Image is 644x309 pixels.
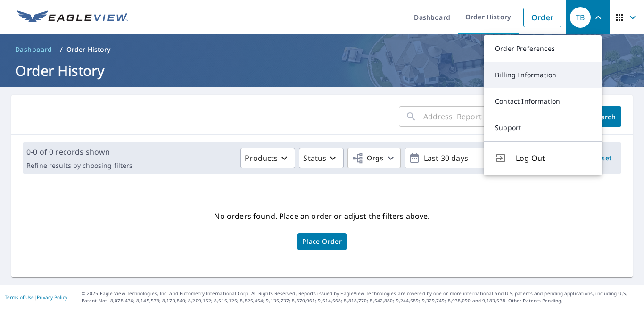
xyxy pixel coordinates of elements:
a: Order [523,8,561,27]
nav: breadcrumb [11,42,633,57]
span: Dashboard [15,45,52,54]
button: Status [299,148,344,168]
a: Privacy Policy [37,294,67,301]
a: Order Preferences [484,35,602,62]
button: Log Out [484,141,602,175]
span: Reset [591,152,614,164]
input: Address, Report #, Claim ID, etc. [423,103,580,130]
button: Search [587,106,621,127]
a: Place Order [297,233,347,250]
a: Billing Information [484,62,602,88]
img: EV Logo [17,10,128,25]
button: Last 30 days [405,148,546,168]
a: Support [484,115,602,141]
span: Log Out [516,152,590,164]
li: / [60,44,63,55]
p: © 2025 Eagle View Technologies, Inc. and Pictometry International Corp. All Rights Reserved. Repo... [82,290,639,304]
a: Contact Information [484,88,602,115]
button: Products [240,148,295,168]
p: | [5,294,67,300]
button: Reset [587,148,618,168]
p: Products [245,152,278,164]
div: TB [570,7,591,28]
span: Orgs [352,152,383,164]
h1: Order History [11,61,633,80]
span: Place Order [302,239,342,244]
p: Last 30 days [420,150,530,167]
p: 0-0 of 0 records shown [26,146,132,158]
a: Terms of Use [5,294,34,301]
button: Orgs [347,148,401,168]
p: Status [303,152,326,164]
p: Refine results by choosing filters [26,161,132,170]
p: No orders found. Place an order or adjust the filters above. [214,209,429,224]
span: Search [595,112,614,121]
p: Order History [66,45,111,54]
a: Dashboard [11,42,56,57]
